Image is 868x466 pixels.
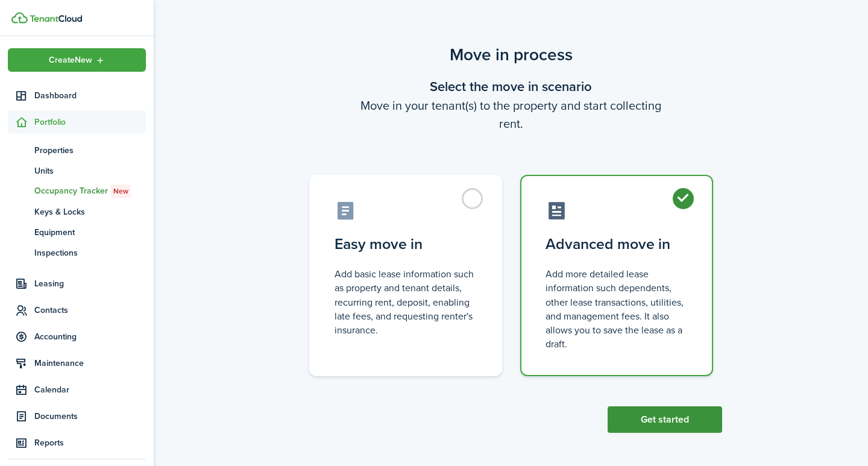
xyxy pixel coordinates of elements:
[8,201,146,222] a: Keys & Locks
[8,84,146,107] a: Dashboard
[300,96,722,133] wizard-step-header-description: Move in your tenant(s) to the property and start collecting rent.
[8,181,146,201] a: Occupancy TrackerNew
[546,233,688,255] control-radio-card-title: Advanced move in
[11,12,28,24] img: TenantCloud
[8,431,146,455] a: Reports
[335,233,477,255] control-radio-card-title: Easy move in
[34,304,146,316] span: Contacts
[34,184,146,198] span: Occupancy Tracker
[8,242,146,263] a: Inspections
[335,267,477,337] control-radio-card-description: Add basic lease information such as property and tenant details, recurring rent, deposit, enablin...
[34,436,146,449] span: Reports
[8,48,146,72] button: Open menu
[34,383,146,396] span: Calendar
[34,247,146,259] span: Inspections
[300,42,722,68] scenario-title: Move in process
[34,357,146,370] span: Maintenance
[8,160,146,181] a: Units
[546,267,688,351] control-radio-card-description: Add more detailed lease information such dependents, other lease transactions, utilities, and man...
[34,89,146,102] span: Dashboard
[34,144,146,157] span: Properties
[34,226,146,239] span: Equipment
[34,165,146,177] span: Units
[49,56,92,65] span: Create New
[34,410,146,423] span: Documents
[8,140,146,160] a: Properties
[608,406,722,433] button: Get started
[113,186,128,197] span: New
[8,222,146,242] a: Equipment
[300,77,722,96] wizard-step-header-title: Select the move in scenario
[30,15,82,22] img: TenantCloud
[34,330,146,343] span: Accounting
[34,116,146,128] span: Portfolio
[34,206,146,218] span: Keys & Locks
[34,277,146,290] span: Leasing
